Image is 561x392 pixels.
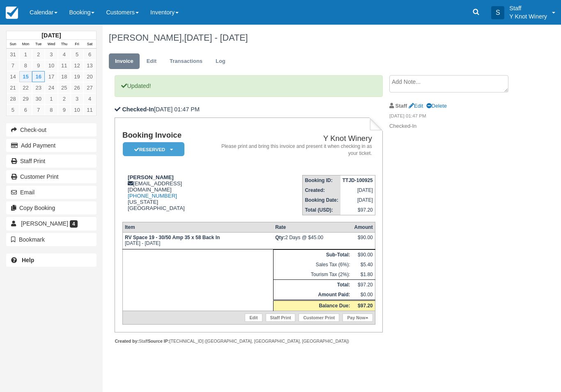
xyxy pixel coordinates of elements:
a: 11 [58,60,71,71]
a: 3 [45,49,57,60]
th: Total (USD): [303,205,340,215]
p: Updated! [115,75,383,97]
p: Staff [509,4,547,12]
p: Y Knot Winery [509,12,547,21]
td: $0.00 [352,290,375,300]
td: [DATE] [340,195,375,205]
a: 21 [7,82,19,93]
a: Staff Print [266,314,296,322]
a: 4 [58,49,71,60]
a: 25 [58,82,71,93]
th: Sub-Total: [273,250,352,260]
th: Booking ID: [303,175,340,186]
div: $90.00 [354,235,372,247]
a: 24 [45,82,57,93]
a: 23 [32,82,45,93]
a: 2 [32,49,45,60]
a: 1 [45,93,57,104]
button: Add Payment [6,139,97,152]
a: 19 [71,71,83,82]
span: 4 [70,220,78,228]
a: 8 [45,104,57,115]
a: 10 [71,104,83,115]
a: 5 [7,104,19,115]
h2: Y Knot Winery [221,134,372,143]
h1: [PERSON_NAME], [109,33,517,43]
a: 8 [19,60,32,71]
div: Staff [TECHNICAL_ID] ([GEOGRAPHIC_DATA], [GEOGRAPHIC_DATA], [GEOGRAPHIC_DATA]) [115,338,383,344]
a: 7 [7,60,19,71]
strong: [DATE] [41,32,61,39]
address: Please print and bring this invoice and present it when checking in as your ticket. [221,143,372,157]
a: Invoice [109,53,140,69]
a: 2 [58,93,71,104]
th: Balance Due: [273,300,352,311]
em: Reserved [123,142,184,157]
th: Fri [71,40,83,49]
th: Wed [45,40,57,49]
th: Thu [58,40,71,49]
a: 10 [45,60,57,71]
th: Total: [273,280,352,290]
a: Log [209,53,232,69]
a: 28 [7,93,19,104]
img: checkfront-main-nav-mini-logo.png [6,7,18,19]
td: 2 Days @ $45.00 [273,233,352,249]
td: $97.20 [340,205,375,215]
div: S [491,6,504,19]
a: 16 [32,71,45,82]
a: Edit [140,53,163,69]
a: 6 [19,104,32,115]
a: 20 [83,71,96,82]
a: 18 [58,71,71,82]
a: [PERSON_NAME] 4 [6,217,97,230]
a: 27 [83,82,96,93]
td: $90.00 [352,250,375,260]
a: 3 [71,93,83,104]
th: Rate [273,222,352,233]
strong: Source IP: [148,339,170,344]
strong: Staff [395,103,407,109]
strong: $97.20 [358,303,373,309]
b: Help [22,257,34,263]
a: Customer Print [299,314,339,322]
strong: Created by: [115,339,139,344]
a: 17 [45,71,57,82]
span: [DATE] - [DATE] [184,32,248,43]
p: Checked-In [389,122,517,130]
th: Item [122,222,273,233]
a: 5 [71,49,83,60]
a: 4 [83,93,96,104]
a: Edit [409,103,423,109]
a: 9 [32,60,45,71]
b: Checked-In [122,106,154,113]
th: Amount [352,222,375,233]
strong: TTJD-100925 [343,178,373,183]
a: 7 [32,104,45,115]
a: Staff Print [6,154,97,168]
td: $1.80 [352,270,375,280]
button: Check-out [6,123,97,136]
td: $97.20 [352,280,375,290]
a: 26 [71,82,83,93]
a: 9 [58,104,71,115]
a: 12 [71,60,83,71]
button: Bookmark [6,233,97,246]
td: $5.40 [352,260,375,270]
strong: RV Space 19 - 30/50 Amp 35 x 58 Back In [125,235,220,240]
a: 15 [19,71,32,82]
a: 1 [19,49,32,60]
h1: Booking Invoice [122,131,218,140]
a: 31 [7,49,19,60]
a: Pay Now [343,314,372,322]
a: Transactions [163,53,209,69]
td: Sales Tax (6%): [273,260,352,270]
th: Mon [19,40,32,49]
button: Copy Booking [6,201,97,214]
a: 6 [83,49,96,60]
a: Reserved [122,142,182,157]
td: [DATE] [340,185,375,195]
strong: [PERSON_NAME] [128,174,174,180]
th: Booking Date: [303,195,340,205]
em: [DATE] 01:47 PM [389,113,517,122]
